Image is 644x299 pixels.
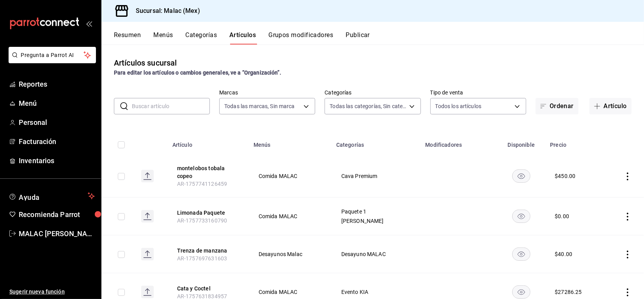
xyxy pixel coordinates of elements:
button: actions [624,288,632,296]
div: $ 40.00 [555,250,572,258]
div: $ 0.00 [555,212,569,220]
span: Reportes [19,79,95,89]
span: Personal [19,117,95,128]
button: edit-product-location [177,209,240,217]
span: MALAC [PERSON_NAME] [19,228,95,239]
th: Precio [545,130,605,155]
button: availability-product [512,210,530,223]
th: Artículo [168,130,249,155]
button: Publicar [346,31,370,44]
span: Todas las categorías, Sin categoría [330,102,406,110]
button: actions [624,213,632,221]
label: Tipo de venta [430,90,526,96]
span: Todos los artículos [435,102,482,110]
th: Modificadores [420,130,497,155]
span: Facturación [19,136,95,147]
button: Resumen [114,31,141,44]
button: edit-product-location [177,164,240,180]
div: navigation tabs [114,31,644,44]
button: Pregunta a Parrot AI [9,47,96,63]
span: Menú [19,98,95,109]
span: Recomienda Parrot [19,209,95,220]
span: Cava Premium [341,173,411,179]
span: [PERSON_NAME] [341,218,411,224]
span: Todas las marcas, Sin marca [224,102,295,110]
div: $ 27286.25 [555,288,582,296]
span: AR-1757733160790 [177,217,227,224]
span: Comida MALAC [259,173,322,179]
button: Ordenar [536,98,578,114]
span: Sugerir nueva función [9,288,95,296]
button: edit-product-location [177,285,240,292]
div: $ 450.00 [555,172,575,180]
span: Comida MALAC [259,289,322,295]
button: availability-product [512,285,530,299]
label: Categorías [325,90,420,96]
button: Artículo [589,98,632,114]
span: Desayunos Malac [259,251,322,257]
th: Categorías [332,130,421,155]
span: Ayuda [19,191,85,201]
button: Grupos modificadores [268,31,333,44]
strong: Para editar los artículos o cambios generales, ve a “Organización”. [114,69,281,76]
button: availability-product [512,247,530,261]
button: edit-product-location [177,247,240,255]
span: Paquete 1 [341,209,411,214]
button: open_drawer_menu [86,20,92,27]
th: Menús [249,130,332,155]
span: Inventarios [19,155,95,166]
input: Buscar artículo [132,98,210,114]
span: Evento KIA [341,289,411,295]
span: AR-1757741126459 [177,181,227,187]
span: AR-1757697631603 [177,255,227,262]
button: actions [624,173,632,180]
span: Comida MALAC [259,214,322,219]
button: Artículos [229,31,256,44]
div: Artículos sucursal [114,57,177,69]
a: Pregunta a Parrot AI [5,57,96,65]
h3: Sucursal: Malac (Mex) [130,6,200,16]
button: availability-product [512,169,530,183]
button: actions [624,251,632,258]
span: Desayuno MALAC [341,251,411,257]
label: Marcas [219,90,315,96]
button: Menús [153,31,173,44]
button: Categorías [186,31,217,44]
span: Pregunta a Parrot AI [21,51,84,59]
th: Disponible [497,130,545,155]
